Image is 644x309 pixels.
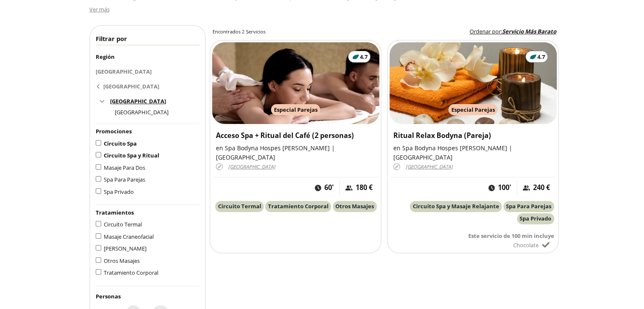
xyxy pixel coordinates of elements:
[533,183,550,193] span: 240 €
[333,201,377,212] button: Otros Masajes
[104,221,142,228] span: Circuito Termal
[451,106,495,113] span: Especial Parejas
[470,28,556,36] label: :
[104,188,134,196] span: Spa Privado
[210,40,381,253] a: 4.7Especial ParejasAcceso Spa + Ritual del Café (2 personas)en Spa Bodyna Hospes [PERSON_NAME] | ...
[356,183,373,193] span: 180 €
[413,202,499,210] span: Circuito Spa y Masaje Relajante
[96,292,121,300] span: Personas
[96,67,199,76] p: [GEOGRAPHIC_DATA]
[213,28,265,35] h2: Encontrados 2 Servicios
[104,140,137,147] span: Circuito Spa
[265,201,331,212] button: Tratamiento Corporal
[96,79,199,94] a: [GEOGRAPHIC_DATA]
[104,152,159,159] span: Circuito Spa y Ritual
[103,80,159,93] div: [GEOGRAPHIC_DATA]
[96,53,115,61] span: Región
[537,53,545,61] span: 4.7
[104,269,158,276] span: Tratamiento Corporal
[89,5,110,14] button: Ver más
[96,127,132,135] span: Promociones
[406,162,453,172] span: [GEOGRAPHIC_DATA]
[517,213,554,224] button: Spa Privado
[216,143,375,162] p: en Spa Bodyna Hospes [PERSON_NAME] | [GEOGRAPHIC_DATA]
[348,51,370,63] button: 4.7
[218,202,261,210] span: Circuito Termal
[502,28,556,35] span: Servicio Más Barato
[360,53,368,61] span: 4.7
[335,202,374,210] span: Otros Masajes
[268,202,329,210] span: Tratamiento Corporal
[115,108,169,116] a: [GEOGRAPHIC_DATA]
[503,201,554,212] button: Spa Para Parejas
[96,209,134,216] span: Tratamientos
[104,257,140,265] span: Otros Masajes
[110,97,166,105] span: [GEOGRAPHIC_DATA]
[89,6,110,13] span: Ver más
[468,232,554,240] span: Este servicio de 100 min incluye
[498,183,511,193] span: 100'
[410,201,502,212] button: Circuito Spa y Masaje Relajante
[513,241,539,249] span: Chocolate
[271,104,320,115] button: Especial Parejas
[216,131,375,141] h3: Acceso Spa + Ritual del Café (2 personas)
[228,162,275,172] span: [GEOGRAPHIC_DATA]
[506,202,551,210] span: Spa Para Parejas
[470,28,501,35] span: Ordenar por
[520,215,551,222] span: Spa Privado
[393,131,553,141] h3: Ritual Relax Bodyna (Pareja)
[215,201,264,212] button: Circuito Termal
[104,245,146,252] span: [PERSON_NAME]
[387,40,559,253] a: 4.7Especial ParejasRitual Relax Bodyna (Pareja)en Spa Bodyna Hospes [PERSON_NAME] | [GEOGRAPHIC_D...
[448,104,498,115] button: Especial Parejas
[104,176,145,183] span: Spa Para Parejas
[324,183,334,193] span: 60'
[104,164,145,171] span: Masaje Para Dos
[104,233,154,240] span: Masaje Craneofacial
[96,34,127,43] span: Filtrar por
[525,51,548,63] button: 4.7
[274,106,318,113] span: Especial Parejas
[393,143,553,162] p: en Spa Bodyna Hospes [PERSON_NAME] | [GEOGRAPHIC_DATA]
